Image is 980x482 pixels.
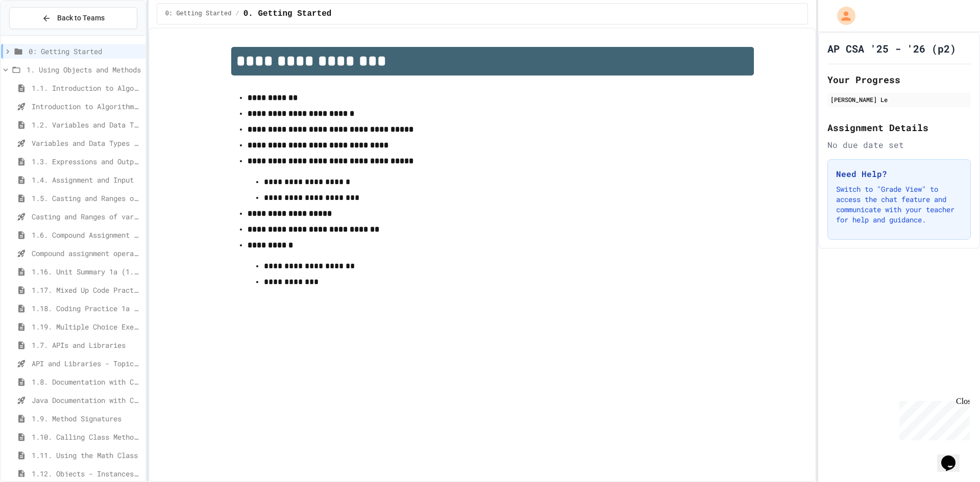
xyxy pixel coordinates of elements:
span: 0: Getting Started [29,46,141,57]
span: 1.17. Mixed Up Code Practice 1.1-1.6 [32,285,141,295]
span: 1.8. Documentation with Comments and Preconditions [32,376,141,387]
span: 1.11. Using the Math Class [32,450,141,461]
span: 1.12. Objects - Instances of Classes [32,468,141,479]
span: Java Documentation with Comments - Topic 1.8 [32,395,141,405]
button: Back to Teams [9,7,137,29]
div: No due date set [827,139,971,151]
span: 0. Getting Started [243,8,332,20]
span: Back to Teams [57,13,105,23]
div: Chat with us now!Close [4,4,70,65]
p: Switch to "Grade View" to access the chat feature and communicate with your teacher for help and ... [836,184,962,225]
h3: Need Help? [836,168,962,180]
span: 1.7. APIs and Libraries [32,340,141,350]
span: 1.19. Multiple Choice Exercises for Unit 1a (1.1-1.6) [32,321,141,332]
h1: AP CSA '25 - '26 (p2) [827,41,956,56]
h2: Assignment Details [827,120,971,135]
span: 1.2. Variables and Data Types [32,119,141,130]
span: 1.4. Assignment and Input [32,174,141,185]
span: Introduction to Algorithms, Programming, and Compilers [32,101,141,112]
span: 1. Using Objects and Methods [27,64,141,75]
span: 1.16. Unit Summary 1a (1.1-1.6) [32,266,141,277]
span: 1.1. Introduction to Algorithms, Programming, and Compilers [32,83,141,93]
div: My Account [826,4,858,28]
span: 1.3. Expressions and Output [New] [32,156,141,167]
span: 1.18. Coding Practice 1a (1.1-1.6) [32,303,141,314]
span: 1.10. Calling Class Methods [32,432,141,442]
span: 1.6. Compound Assignment Operators [32,230,141,240]
span: 0: Getting Started [165,10,232,18]
div: [PERSON_NAME] Le [830,95,968,104]
span: Variables and Data Types - Quiz [32,138,141,148]
span: Casting and Ranges of variables - Quiz [32,211,141,222]
iframe: chat widget [937,441,970,472]
span: 1.9. Method Signatures [32,413,141,424]
span: API and Libraries - Topic 1.7 [32,358,141,369]
span: Compound assignment operators - Quiz [32,248,141,259]
span: / [235,10,239,18]
iframe: chat widget [895,397,970,440]
h2: Your Progress [827,72,971,87]
span: 1.5. Casting and Ranges of Values [32,193,141,204]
